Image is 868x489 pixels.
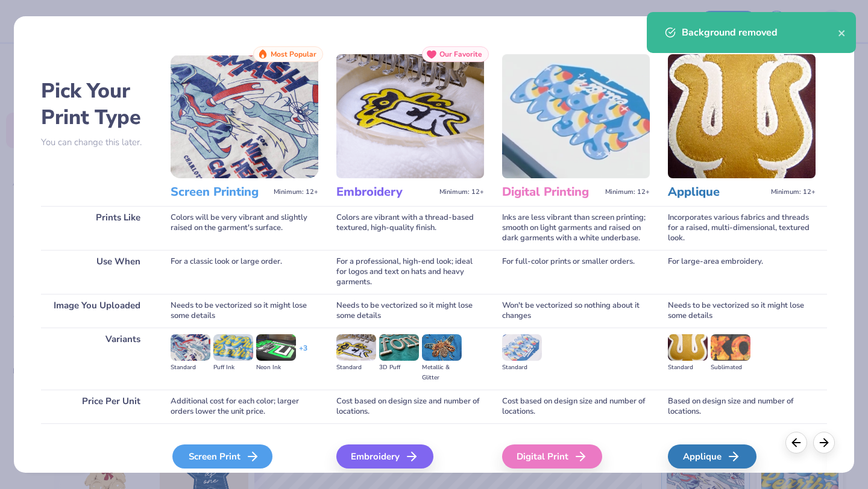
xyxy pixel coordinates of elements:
[41,328,153,390] div: Variants
[502,184,600,200] h3: Digital Printing
[668,334,708,361] img: Standard
[668,294,816,328] div: Needs to be vectorized so it might lose some details
[379,334,419,361] img: 3D Puff
[502,334,542,361] img: Standard
[502,444,602,469] div: Digital Print
[668,390,816,423] div: Based on design size and number of locations.
[771,188,816,196] span: Minimum: 12+
[336,334,376,361] img: Standard
[336,363,376,373] div: Standard
[41,78,153,131] h2: Pick Your Print Type
[711,363,750,373] div: Sublimated
[171,390,318,423] div: Additional cost for each color; larger orders lower the unit price.
[274,188,318,196] span: Minimum: 12+
[271,50,316,58] span: Most Popular
[379,363,419,373] div: 3D Puff
[605,188,650,196] span: Minimum: 12+
[668,444,756,469] div: Applique
[256,334,296,361] img: Neon Ink
[171,363,210,373] div: Standard
[171,250,318,294] div: For a classic look or large order.
[502,390,650,423] div: Cost based on design size and number of locations.
[336,184,435,200] h3: Embroidery
[668,184,766,200] h3: Applique
[502,206,650,250] div: Inks are less vibrant than screen printing; smooth on light garments and raised on dark garments ...
[41,206,153,250] div: Prints Like
[171,206,318,250] div: Colors will be very vibrant and slightly raised on the garment's surface.
[502,250,650,294] div: For full-color prints or smaller orders.
[256,363,296,373] div: Neon Ink
[682,25,838,40] div: Background removed
[213,363,253,373] div: Puff Ink
[668,206,816,250] div: Incorporates various fabrics and threads for a raised, multi-dimensional, textured look.
[172,444,272,469] div: Screen Print
[668,54,816,178] img: Applique
[668,471,816,481] span: We'll vectorize your image.
[336,294,484,328] div: Needs to be vectorized so it might lose some details
[336,471,484,481] span: We'll vectorize your image.
[171,334,210,361] img: Standard
[41,294,153,328] div: Image You Uploaded
[171,54,318,178] img: Screen Printing
[422,363,462,383] div: Metallic & Glitter
[41,390,153,423] div: Price Per Unit
[838,25,846,40] button: close
[171,294,318,328] div: Needs to be vectorized so it might lose some details
[439,188,484,196] span: Minimum: 12+
[668,363,708,373] div: Standard
[336,206,484,250] div: Colors are vibrant with a thread-based textured, high-quality finish.
[336,444,433,469] div: Embroidery
[41,137,153,148] p: You can change this later.
[502,54,650,178] img: Digital Printing
[502,294,650,328] div: Won't be vectorized so nothing about it changes
[336,250,484,294] div: For a professional, high-end look; ideal for logos and text on hats and heavy garments.
[171,471,318,481] span: We'll vectorize your image.
[336,54,484,178] img: Embroidery
[502,363,542,373] div: Standard
[299,343,307,364] div: + 3
[41,250,153,294] div: Use When
[171,184,269,200] h3: Screen Printing
[336,390,484,423] div: Cost based on design size and number of locations.
[711,334,750,361] img: Sublimated
[439,50,482,58] span: Our Favorite
[213,334,253,361] img: Puff Ink
[422,334,462,361] img: Metallic & Glitter
[668,250,816,294] div: For large-area embroidery.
